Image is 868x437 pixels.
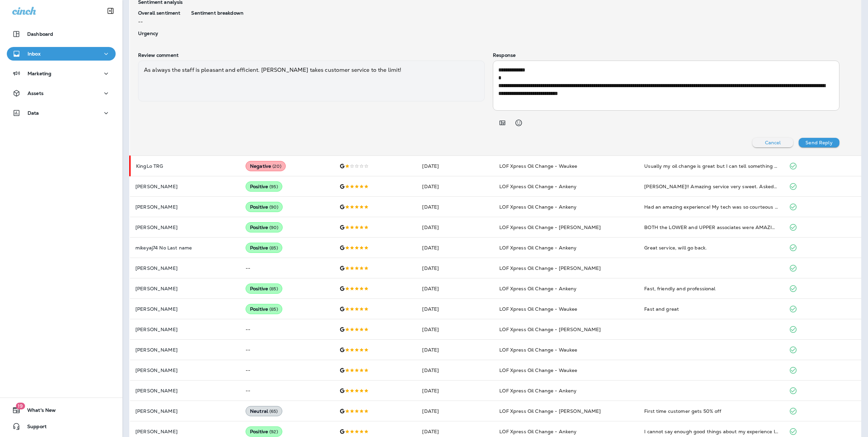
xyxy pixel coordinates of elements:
[417,319,494,340] td: [DATE]
[240,258,334,278] td: --
[246,181,282,192] div: Positive
[191,10,839,16] p: Sentiment breakdown
[135,184,235,189] p: [PERSON_NAME]
[246,243,282,253] div: Positive
[269,408,278,414] span: ( 65 )
[240,340,334,360] td: --
[417,176,494,197] td: [DATE]
[417,299,494,319] td: [DATE]
[499,183,577,190] span: LOF Xpress Oil Change - Ankeny
[272,163,281,169] span: ( 20 )
[499,306,577,312] span: LOF Xpress Oil Change - Waukee
[101,4,120,18] button: Collapse Sidebar
[499,265,601,271] span: LOF Xpress Oil Change - [PERSON_NAME]
[7,47,116,61] button: Inbox
[135,408,235,414] p: [PERSON_NAME]
[499,163,577,169] span: LOF Xpress Oil Change - Waukee
[246,406,282,416] div: Neutral
[27,31,53,37] p: Dashboard
[20,424,47,432] span: Support
[7,403,116,417] button: 19What's New
[417,278,494,299] td: [DATE]
[269,429,278,435] span: ( 92 )
[138,10,180,16] p: Overall sentiment
[417,197,494,217] td: [DATE]
[805,140,832,145] p: Send Reply
[240,381,334,401] td: --
[240,360,334,381] td: --
[135,306,235,312] p: [PERSON_NAME]
[417,217,494,238] td: [DATE]
[417,156,494,176] td: [DATE]
[417,401,494,421] td: [DATE]
[499,388,577,394] span: LOF Xpress Oil Change - Ankeny
[499,286,577,292] span: LOF Xpress Oil Change - Ankeny
[135,204,235,210] p: [PERSON_NAME]
[493,52,839,58] p: Response
[138,31,180,36] p: Urgency
[135,225,235,230] p: [PERSON_NAME]
[765,140,781,145] p: Cancel
[644,163,778,169] div: Usually my oil change is great but I can tell something changed and they are now just as sleazy a...
[28,51,40,56] p: Inbox
[496,116,509,130] button: Add in a premade template
[417,238,494,258] td: [DATE]
[644,183,778,190] div: NOAH!! Amazing service very sweet. Asked if wanted waters and made sure everything was going good...
[799,138,839,147] button: Send Reply
[135,265,235,271] p: [PERSON_NAME]
[269,184,278,190] span: ( 95 )
[7,67,116,80] button: Marketing
[7,27,116,41] button: Dashboard
[499,428,577,435] span: LOF Xpress Oil Change - Ankeny
[246,202,283,212] div: Positive
[499,347,577,353] span: LOF Xpress Oil Change - Waukee
[7,420,116,433] button: Support
[499,204,577,210] span: LOF Xpress Oil Change - Ankeny
[136,163,235,169] p: KingLo TRG
[644,244,778,251] div: Great service, will go back.
[28,71,51,76] p: Marketing
[240,319,334,340] td: --
[417,258,494,278] td: [DATE]
[7,86,116,100] button: Assets
[28,91,44,96] p: Assets
[7,106,116,120] button: Data
[499,326,601,333] span: LOF Xpress Oil Change - [PERSON_NAME]
[644,306,778,312] div: Fast and great
[499,245,577,251] span: LOF Xpress Oil Change - Ankeny
[269,225,278,230] span: ( 90 )
[246,161,286,171] div: Negative
[512,116,525,130] button: Select an emoji
[644,224,778,231] div: BOTH the LOWER and UPPER associates were AMAZING! I will DEFINITELY keep coming back!
[269,204,278,210] span: ( 90 )
[138,10,180,25] div: --
[269,245,278,251] span: ( 85 )
[499,224,601,230] span: LOF Xpress Oil Change - [PERSON_NAME]
[135,286,235,291] p: [PERSON_NAME]
[135,388,235,393] p: [PERSON_NAME]
[644,428,778,435] div: I cannot say enough good things about my experience last night at LOF! Everyone was so helpful an...
[20,407,56,416] span: What's New
[644,204,778,210] div: Had an amazing experience! My tech was so courteous and very kind! I would highly recommend!
[16,403,25,409] span: 19
[135,368,235,373] p: [PERSON_NAME]
[752,138,793,147] button: Cancel
[499,408,601,414] span: LOF Xpress Oil Change - [PERSON_NAME]
[135,245,235,250] p: mikeyaj74 No Last name
[499,367,577,373] span: LOF Xpress Oil Change - Waukee
[246,426,282,437] div: Positive
[644,285,778,292] div: Fast, friendly and professional
[417,381,494,401] td: [DATE]
[269,306,278,312] span: ( 85 )
[138,52,485,58] p: Review comment
[246,284,282,294] div: Positive
[135,347,235,353] p: [PERSON_NAME]
[644,408,778,415] div: First time customer gets 50% off
[417,340,494,360] td: [DATE]
[138,61,485,101] div: As always the staff is pleasant and efficient. [PERSON_NAME] takes customer service to the limit!
[246,304,282,314] div: Positive
[269,286,278,292] span: ( 85 )
[28,110,39,116] p: Data
[246,222,283,232] div: Positive
[135,327,235,332] p: [PERSON_NAME]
